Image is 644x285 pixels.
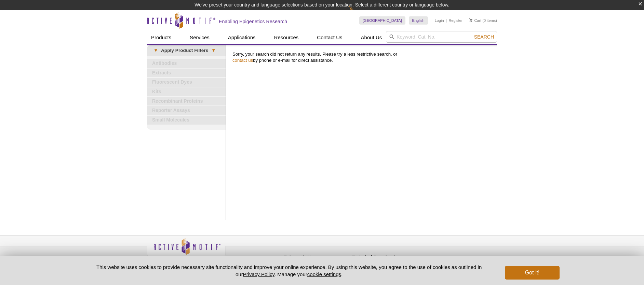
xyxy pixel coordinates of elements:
li: (0 items) [469,16,497,25]
h4: Technical Downloads [352,255,417,260]
button: Search [472,34,496,40]
a: Recombinant Proteins [147,97,226,106]
p: This website uses cookies to provide necessary site functionality and improve your online experie... [84,263,494,278]
h4: Epigenetic News [284,255,349,260]
a: Cart [469,18,481,23]
a: Antibodies [147,59,226,68]
button: Got it! [505,266,560,280]
img: Your Cart [469,18,472,22]
span: ▾ [208,47,219,54]
a: Privacy Policy [229,254,256,264]
a: English [409,16,428,25]
a: Login [435,18,444,23]
a: Reporter Assays [147,106,226,115]
a: contact us [232,58,253,63]
a: About Us [357,31,386,44]
a: Small Molecules [147,116,226,125]
a: Applications [224,31,260,44]
button: cookie settings [307,271,341,277]
li: | [446,16,447,25]
h2: Enabling Epigenetics Research [219,18,287,25]
a: Contact Us [313,31,346,44]
a: Services [186,31,214,44]
a: Products [147,31,175,44]
a: Kits [147,87,226,96]
span: Search [474,34,494,40]
a: Resources [270,31,303,44]
a: Register [448,18,462,23]
a: ▾Apply Product Filters▾ [147,45,226,56]
p: Sorry, your search did not return any results. Please try a less restrictive search, or by phone ... [232,51,494,63]
a: Extracts [147,69,226,77]
a: Fluorescent Dyes [147,78,226,87]
img: Active Motif, [147,236,226,263]
img: Change Here [349,5,367,21]
table: Click to Verify - This site chose Symantec SSL for secure e-commerce and confidential communicati... [420,248,472,263]
span: ▾ [150,47,161,54]
a: Privacy Policy [243,271,274,277]
a: [GEOGRAPHIC_DATA] [359,16,405,25]
input: Keyword, Cat. No. [386,31,497,43]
